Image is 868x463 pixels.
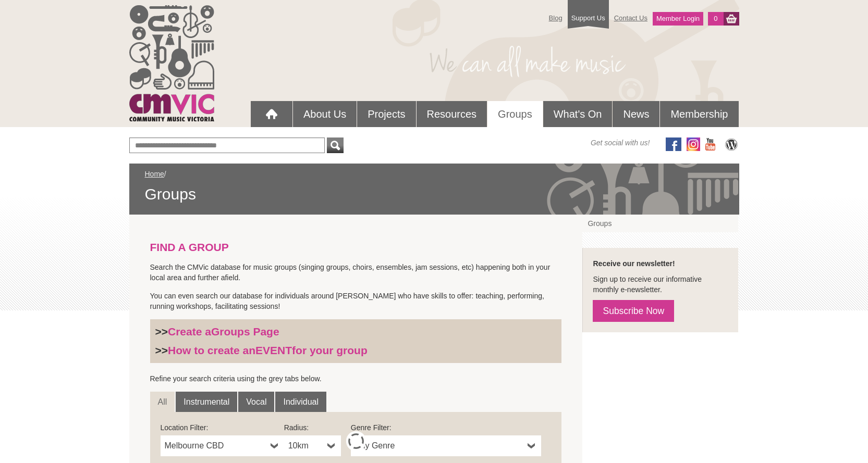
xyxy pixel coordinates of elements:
[687,137,700,151] img: icon-instagram.png
[653,12,703,26] a: Member Login
[176,392,237,412] a: Instrumental
[161,422,284,433] label: Location Filter:
[593,259,675,268] strong: Receive our newsletter!
[155,344,557,357] h3: >>
[150,392,175,412] a: All
[168,344,368,356] a: How to create anEVENTfor your group
[168,326,279,337] a: Create aGroups Page
[582,215,738,232] a: Groups
[155,325,557,339] h3: >>
[613,101,659,127] a: News
[660,101,738,127] a: Membership
[351,422,541,433] label: Genre Filter:
[129,5,214,121] img: cmvic_logo.png
[293,101,357,127] a: About Us
[593,300,674,322] a: Subscribe Now
[284,435,341,456] a: 10km
[211,326,279,337] strong: Groups Page
[487,101,543,127] a: Groups
[593,274,728,295] p: Sign up to receive our informative monthly e-newsletter.
[351,435,541,456] a: Any Genre
[150,373,562,384] p: Refine your search criteria using the grey tabs below.
[708,12,723,26] a: 0
[544,9,568,27] a: Blog
[165,440,266,452] span: Melbourne CBD
[357,101,415,127] a: Projects
[161,435,284,456] a: Melbourne CBD
[145,184,724,204] span: Groups
[275,392,326,412] a: Individual
[417,101,487,127] a: Resources
[543,101,613,127] a: What's On
[145,169,724,204] div: /
[288,440,323,452] span: 10km
[284,422,341,433] label: Radius:
[609,9,653,27] a: Contact Us
[150,241,229,253] strong: FIND A GROUP
[591,137,650,148] span: Get social with us!
[724,137,739,151] img: CMVic Blog
[145,170,164,178] a: Home
[355,440,523,452] span: Any Genre
[150,291,562,311] p: You can even search our database for individuals around [PERSON_NAME] who have skills to offer: t...
[255,344,292,356] strong: EVENT
[238,392,274,412] a: Vocal
[150,262,562,283] p: Search the CMVic database for music groups (singing groups, choirs, ensembles, jam sessions, etc)...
